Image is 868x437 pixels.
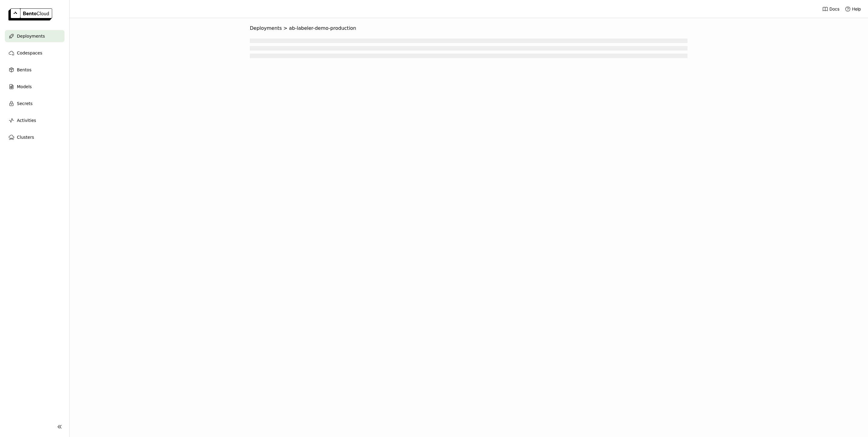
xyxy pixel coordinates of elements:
[250,25,687,31] nav: Breadcrumbs navigation
[852,6,861,12] span: Help
[5,81,64,93] a: Models
[845,6,861,12] div: Help
[5,131,64,143] a: Clusters
[5,98,64,110] a: Secrets
[17,33,45,40] span: Deployments
[17,100,33,107] span: Secrets
[250,25,282,31] span: Deployments
[17,134,34,141] span: Clusters
[17,83,32,90] span: Models
[17,66,31,73] span: Bentos
[282,25,289,31] span: >
[17,117,36,124] span: Activities
[17,49,42,57] span: Codespaces
[822,6,839,12] a: Docs
[5,64,64,76] a: Bentos
[8,8,52,20] img: logo
[289,25,356,31] span: ab-labeler-demo-production
[5,114,64,126] a: Activities
[829,6,839,12] span: Docs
